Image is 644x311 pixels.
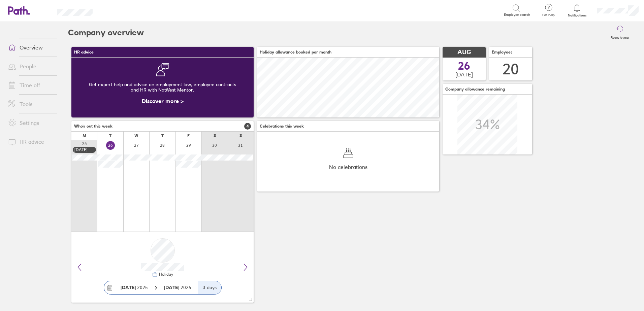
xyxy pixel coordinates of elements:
[492,50,513,55] span: Employees
[121,285,148,290] span: 2025
[503,61,519,78] div: 20
[109,133,111,138] div: T
[198,281,221,294] div: 3 days
[504,13,530,17] span: Employee search
[445,87,505,92] span: Company allowance remaining
[3,97,57,111] a: Tools
[3,41,57,54] a: Overview
[134,133,138,138] div: W
[74,124,112,129] span: Who's out this week
[260,50,331,55] span: Holiday allowance booked per month
[607,34,633,40] label: Reset layout
[457,49,471,56] span: AUG
[566,3,588,18] a: Notifications
[239,133,242,138] div: S
[3,60,57,73] a: People
[74,50,94,55] span: HR advice
[83,133,86,138] div: M
[77,76,248,98] div: Get expert help and advice on employment law, employee contracts and HR with NatWest Mentor.
[3,78,57,92] a: Time off
[158,272,173,277] div: Holiday
[164,285,191,290] span: 2025
[458,61,470,71] span: 26
[164,284,181,290] strong: [DATE]
[121,284,136,290] strong: [DATE]
[566,13,588,18] span: Notifications
[260,124,304,129] span: Celebrations this week
[329,164,367,170] span: No celebrations
[3,116,57,130] a: Settings
[538,13,559,17] span: Get help
[161,133,164,138] div: T
[607,22,633,43] button: Reset layout
[74,147,94,152] div: [DATE]
[455,71,473,77] span: [DATE]
[142,98,184,104] a: Discover more >
[68,22,144,43] h2: Company overview
[244,123,251,130] span: 4
[214,133,216,138] div: S
[111,7,128,13] div: Search
[3,135,57,148] a: HR advice
[187,133,190,138] div: F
